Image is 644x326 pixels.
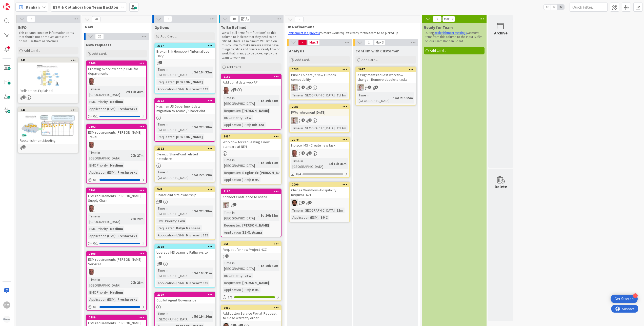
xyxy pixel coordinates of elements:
[156,134,174,140] div: Requester
[221,87,281,94] div: HB
[116,170,138,175] div: Freshworks
[292,105,349,109] div: 2081
[233,203,236,206] span: 1
[223,273,243,278] div: BMC Priority
[87,177,146,183] div: 0/1
[241,170,288,175] div: Rogier de [PERSON_NAME]
[328,161,348,167] div: 1d 19h 41m
[298,39,307,46] span: 4
[356,84,416,91] div: Rd
[221,74,281,79] div: 2162
[87,256,146,267] div: ESM requirements [PERSON_NAME] Services
[433,16,441,22] span: 0
[243,115,243,120] span: :
[159,61,162,64] span: 1
[230,16,238,22] span: 10
[365,39,373,46] span: 1
[250,177,251,182] span: :
[116,106,138,112] div: Freshworks
[290,105,349,116] div: 2081PWA retirement [DATE]
[192,69,193,75] span: :
[251,122,266,128] div: Inbisco
[157,188,215,191] div: 549
[221,305,281,310] div: 2089
[290,109,349,116] div: PWA retirement [DATE]
[175,79,204,85] div: [PERSON_NAME]
[570,3,608,12] input: Quick Filter...
[155,146,215,162] div: 2112Cleanup SharePoint related datashare
[259,98,279,104] div: 1d 19h 51m
[157,245,215,249] div: 2118
[358,68,416,71] div: 2087
[295,57,311,62] span: Add Card...
[157,44,215,48] div: 2117
[430,48,446,53] span: Add Card...
[88,170,115,175] div: Application (ESM)
[109,99,124,105] div: Medium
[86,42,111,47] span: New requests
[394,95,414,101] div: 6d 23h 55m
[155,292,215,297] div: 2119
[221,305,281,321] div: 2089Add button Service Portal 'Request to close warranty order'
[301,151,305,155] span: 1
[129,153,129,158] span: :
[292,183,349,186] div: 2090
[89,252,146,256] div: 2190
[224,190,281,193] div: 2160
[88,142,95,148] img: HB
[319,215,329,220] div: BMC
[93,241,98,246] span: 0 / 1
[290,137,349,142] div: 2079
[241,16,247,19] div: Min 3
[185,232,209,238] div: Microsoft 365
[291,92,335,98] div: Time in [GEOGRAPHIC_DATA]
[108,162,109,168] span: :
[288,31,414,35] p: to make work requests ready for the team to be picked up.
[258,213,259,218] span: :
[290,182,349,198] div: 2090Change Workflow - Hospitality Request HCN
[156,225,174,231] div: Requester
[308,151,312,155] span: 1
[88,205,95,212] img: HB
[156,232,184,238] div: Application (ESM)
[155,98,215,114] div: 2113Huisman US Department data migration to Teams / SharePoint
[129,153,145,158] div: 20h 27m
[227,65,243,69] span: Add Card...
[250,122,251,128] span: :
[18,87,78,94] div: Refinement Explained
[224,242,281,246] div: 551
[221,294,281,300] div: 1/1
[223,177,250,182] div: Application (ESM)
[87,188,146,193] div: 2191
[291,208,335,213] div: Time in [GEOGRAPHIC_DATA]
[115,233,116,239] span: :
[223,202,229,208] img: Rd
[243,273,243,278] span: :
[88,269,95,275] img: HB
[156,79,174,85] div: Requester
[176,218,177,224] span: :
[259,213,279,218] div: 1d 20h 35m
[154,25,169,30] span: Options
[223,222,240,228] div: Requester
[87,252,146,256] div: 2190
[251,177,260,182] div: BMC
[18,108,78,112] div: 542
[241,19,249,22] div: Max 10
[290,117,349,124] div: Rd
[156,67,192,78] div: Time in [GEOGRAPHIC_DATA]
[301,86,305,89] span: 2
[223,108,240,113] div: Requester
[444,18,453,20] div: Max 10
[291,150,298,157] img: HB
[335,92,348,98] div: 7d 1m
[87,205,146,212] div: HB
[155,151,215,162] div: Cleanup SharePoint related datashare
[155,192,215,198] div: SharePoint site ownership
[155,98,215,103] div: 2113
[291,199,298,206] img: AC
[318,215,319,220] span: :
[21,58,78,62] div: 540
[250,230,251,235] span: :
[108,99,109,105] span: :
